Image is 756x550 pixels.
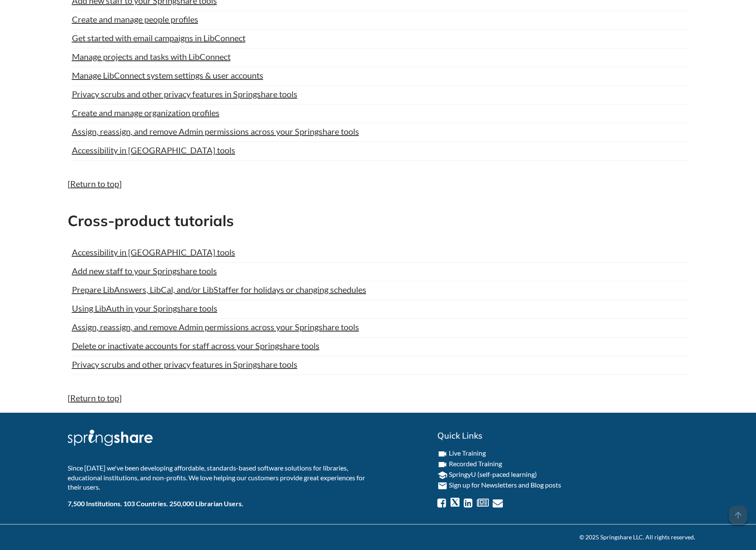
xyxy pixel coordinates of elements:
b: 7,500 Institutions. 103 Countries. 250,000 Librarian Users. [68,499,243,507]
a: Manage projects and tasks with LibConnect [72,50,231,63]
p: Since [DATE] we've been developing affordable, standards-based software solutions for libraries, ... [68,463,372,492]
i: school [437,470,448,480]
h2: Quick Links [437,430,689,442]
a: Create and manage people profiles [72,13,198,26]
a: arrow_upward [729,507,747,517]
i: email [437,481,448,491]
img: Springshare [68,430,153,446]
a: Sign up for Newsletters and Blog posts [449,481,561,489]
a: SpringyU (self-paced learning) [449,470,537,478]
a: Add new staff to your Springshare tools [72,264,217,277]
span: arrow_upward [729,506,747,524]
a: Assign, reassign, and remove Admin permissions across your Springshare tools [72,320,359,333]
a: Return to top [70,393,119,403]
a: Create and manage organization profiles [72,106,220,119]
a: Manage LibConnect system settings & user accounts [72,69,263,82]
a: Privacy scrubs and other privacy features in Springshare tools [72,358,297,371]
i: videocam [437,459,448,470]
p: [ ] [68,178,689,190]
p: [ ] [68,392,689,404]
a: Recorded Training [449,459,502,468]
a: Return to top [70,179,119,189]
a: Privacy scrubs and other privacy features in Springshare tools [72,88,297,100]
a: Prepare LibAnswers, LibCal, and/or LibStaffer for holidays or changing schedules [72,283,366,296]
a: Get started with email campaigns in LibConnect [72,31,245,44]
a: Accessibility in [GEOGRAPHIC_DATA] tools [72,144,235,156]
a: Live Training [449,449,486,457]
i: videocam [437,449,448,459]
div: © 2025 Springshare LLC. All rights reserved. [61,533,695,541]
h2: Cross-product tutorials [68,210,689,231]
a: Accessibility in [GEOGRAPHIC_DATA] tools [72,246,235,258]
a: Delete or inactivate accounts for staff across your Springshare tools [72,339,320,352]
a: Assign, reassign, and remove Admin permissions across your Springshare tools [72,125,359,138]
a: Using LibAuth in your Springshare tools [72,302,217,315]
